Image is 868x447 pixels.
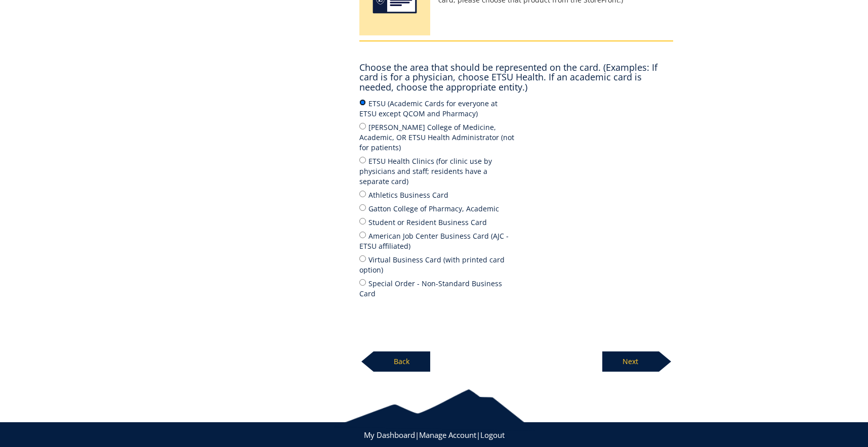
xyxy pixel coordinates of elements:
p: Next [602,351,659,372]
label: Virtual Business Card (with printed card option) [359,254,516,275]
label: Gatton College of Pharmacy, Academic [359,203,516,214]
input: Special Order - Non-Standard Business Card [359,279,366,286]
input: [PERSON_NAME] College of Medicine, Academic, OR ETSU Health Administrator (not for patients) [359,123,366,129]
input: Gatton College of Pharmacy, Academic [359,204,366,211]
input: Student or Resident Business Card [359,218,366,225]
label: Special Order - Non-Standard Business Card [359,278,516,299]
p: Back [374,351,430,372]
input: Athletics Business Card [359,191,366,197]
label: [PERSON_NAME] College of Medicine, Academic, OR ETSU Health Administrator (not for patients) [359,121,516,153]
input: ETSU Health Clinics (for clinic use by physicians and staff; residents have a separate card) [359,157,366,163]
input: American Job Center Business Card (AJC - ETSU affiliated) [359,232,366,238]
label: Athletics Business Card [359,189,516,200]
h4: Choose the area that should be represented on the card. (Examples: If card is for a physician, ch... [359,63,673,93]
input: ETSU (Academic Cards for everyone at ETSU except QCOM and Pharmacy) [359,99,366,106]
input: Virtual Business Card (with printed card option) [359,255,366,262]
label: ETSU (Academic Cards for everyone at ETSU except QCOM and Pharmacy) [359,98,516,119]
a: Logout [480,430,505,440]
a: My Dashboard [364,430,415,440]
a: Manage Account [419,430,476,440]
label: Student or Resident Business Card [359,216,516,228]
label: American Job Center Business Card (AJC - ETSU affiliated) [359,230,516,251]
label: ETSU Health Clinics (for clinic use by physicians and staff; residents have a separate card) [359,155,516,187]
